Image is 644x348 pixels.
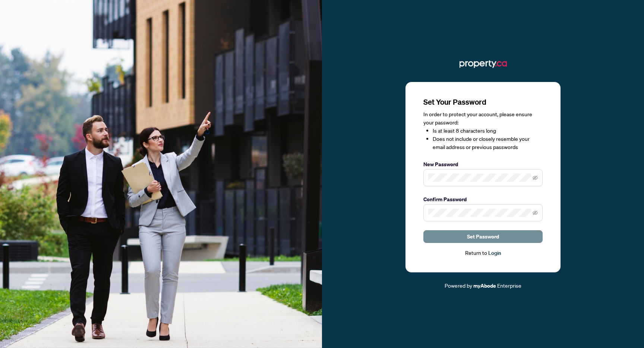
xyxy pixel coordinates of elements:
[423,97,543,107] h3: Set Your Password
[467,231,499,243] span: Set Password
[445,282,472,289] span: Powered by
[473,282,496,290] a: myAbode
[423,249,543,257] div: Return to
[460,58,507,70] img: ma-logo
[433,135,543,151] li: Does not include or closely resemble your email address or previous passwords
[423,110,543,151] div: In order to protect your account, please ensure your password:
[533,175,538,180] span: eye-invisible
[533,210,538,215] span: eye-invisible
[488,250,501,256] a: Login
[423,230,543,243] button: Set Password
[497,282,521,289] span: Enterprise
[423,160,543,168] label: New Password
[433,127,543,135] li: Is at least 8 characters long
[423,195,543,203] label: Confirm Password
